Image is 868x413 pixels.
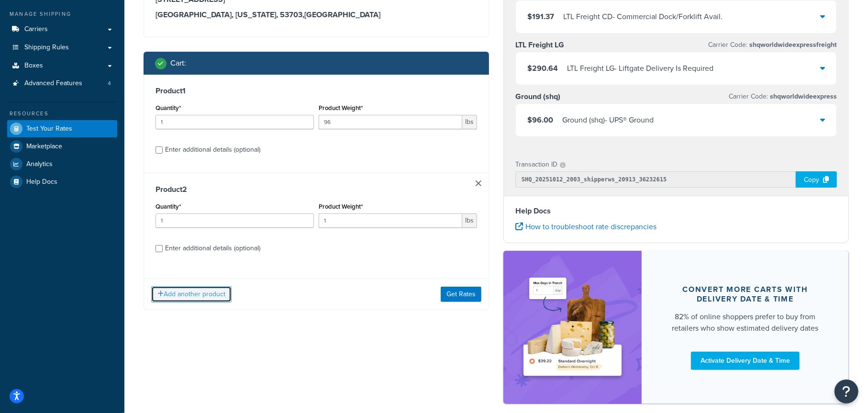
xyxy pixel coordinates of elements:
[515,92,560,101] h3: Ground (shq)
[24,44,69,52] span: Shipping Rules
[319,104,363,112] label: Product Weight*
[319,115,462,129] input: 0.00
[319,213,462,228] input: 0.00
[462,115,477,129] span: lbs
[527,63,558,74] span: $290.64
[26,143,62,151] span: Marketplace
[7,75,117,92] a: Advanced Features4
[156,86,477,96] h3: Product 1
[708,38,837,52] p: Carrier Code:
[156,115,314,129] input: 0
[26,178,57,186] span: Help Docs
[515,40,564,50] h3: LTL Freight LG
[691,352,800,370] a: Activate Delivery Date & Time
[170,59,186,67] h2: Cart :
[156,245,163,252] input: Enter additional details (optional)
[796,171,837,188] div: Copy
[151,286,232,302] button: Add another product
[562,113,654,127] div: Ground (shq) - UPS® Ground
[665,285,826,304] div: Convert more carts with delivery date & time
[7,10,117,18] div: Manage Shipping
[7,120,117,137] a: Test Your Rates
[515,221,657,232] a: How to troubleshoot rate discrepancies
[665,311,826,334] div: 82% of online shoppers prefer to buy from retailers who show estimated delivery dates
[156,104,181,112] label: Quantity*
[156,10,477,20] h3: [GEOGRAPHIC_DATA], [US_STATE], 53703 , [GEOGRAPHIC_DATA]
[7,156,117,173] a: Analytics
[26,160,53,168] span: Analytics
[319,203,363,210] label: Product Weight*
[515,205,837,217] h4: Help Docs
[441,287,481,302] button: Get Rates
[24,62,43,70] span: Boxes
[7,110,117,118] div: Resources
[7,21,117,38] a: Carriers
[729,90,837,103] p: Carrier Code:
[768,91,837,101] span: shqworldwideexpress
[518,265,627,390] img: feature-image-ddt-36eae7f7280da8017bfb280eaccd9c446f90b1fe08728e4019434db127062ab4.png
[7,39,117,56] a: Shipping Rules
[7,75,117,92] li: Advanced Features
[24,79,82,88] span: Advanced Features
[108,79,111,88] span: 4
[7,57,117,75] a: Boxes
[156,213,314,228] input: 0
[156,185,477,194] h3: Product 2
[747,40,837,50] span: shqworldwideexpressfreight
[476,180,481,186] a: Remove Item
[835,380,858,403] button: Open Resource Center
[563,10,723,23] div: LTL Freight CD - Commercial Dock/Forklift Avail.
[567,62,713,75] div: LTL Freight LG - Liftgate Delivery Is Required
[156,146,163,154] input: Enter additional details (optional)
[26,125,72,133] span: Test Your Rates
[7,173,117,190] a: Help Docs
[462,213,477,228] span: lbs
[24,25,48,33] span: Carriers
[7,138,117,155] a: Marketplace
[527,114,553,125] span: $96.00
[515,158,557,171] p: Transaction ID
[527,11,554,22] span: $191.37
[165,242,260,255] div: Enter additional details (optional)
[156,203,181,210] label: Quantity*
[165,143,260,156] div: Enter additional details (optional)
